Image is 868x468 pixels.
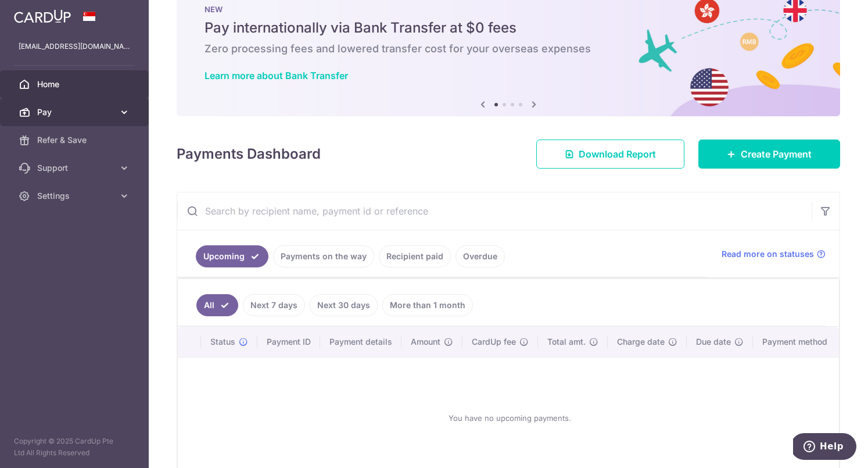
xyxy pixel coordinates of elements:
[257,327,320,357] th: Payment ID
[741,147,812,161] span: Create Payment
[37,190,114,202] span: Settings
[617,336,665,348] span: Charge date
[37,106,114,118] span: Pay
[379,245,451,267] a: Recipient paid
[320,327,401,357] th: Payment details
[411,336,440,348] span: Amount
[455,245,505,267] a: Overdue
[205,42,812,56] h6: Zero processing fees and lowered transfer cost for your overseas expenses
[196,294,238,316] a: All
[722,248,826,260] a: Read more on statuses
[37,134,114,146] span: Refer & Save
[205,70,348,81] a: Learn more about Bank Transfer
[722,248,814,260] span: Read more on statuses
[793,433,856,462] iframe: Opens a widget where you can find more information
[210,336,235,348] span: Status
[196,245,268,267] a: Upcoming
[205,5,812,14] p: NEW
[273,245,374,267] a: Payments on the way
[472,336,516,348] span: CardUp fee
[536,140,684,169] a: Download Report
[698,140,840,169] a: Create Payment
[753,327,841,357] th: Payment method
[696,336,731,348] span: Due date
[177,192,812,230] input: Search by recipient name, payment id or reference
[205,19,812,37] h5: Pay internationally via Bank Transfer at $0 fees
[37,162,114,174] span: Support
[37,78,114,90] span: Home
[19,41,130,52] p: [EMAIL_ADDRESS][DOMAIN_NAME]
[547,336,586,348] span: Total amt.
[14,9,71,23] img: CardUp
[177,144,321,165] h4: Payments Dashboard
[310,294,378,316] a: Next 30 days
[382,294,473,316] a: More than 1 month
[243,294,305,316] a: Next 7 days
[579,147,656,161] span: Download Report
